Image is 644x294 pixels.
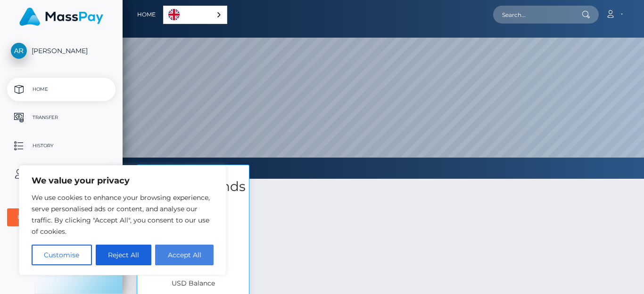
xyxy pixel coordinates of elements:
a: User Profile [7,162,116,186]
button: Reject All [96,245,152,265]
p: We use cookies to enhance your browsing experience, serve personalised ads or content, and analys... [32,192,214,237]
p: Home [11,82,112,96]
button: Accept All [155,245,214,265]
div: User Agreements [17,214,95,221]
p: Transfer [11,111,112,125]
div: We value your privacy [19,165,226,275]
p: User Profile [11,167,112,181]
button: User Agreements [7,208,116,226]
div: Language [163,6,227,24]
a: Home [137,5,156,24]
button: Customise [32,245,92,265]
img: MassPay [19,8,103,26]
a: Transfer [7,106,116,129]
p: History [11,139,112,153]
aside: Language selected: English [163,6,227,24]
a: English [164,6,227,24]
a: Home [7,78,116,101]
input: Search... [493,6,582,24]
a: History [7,134,116,158]
span: [PERSON_NAME] [7,47,116,55]
p: We value your privacy [32,175,214,186]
